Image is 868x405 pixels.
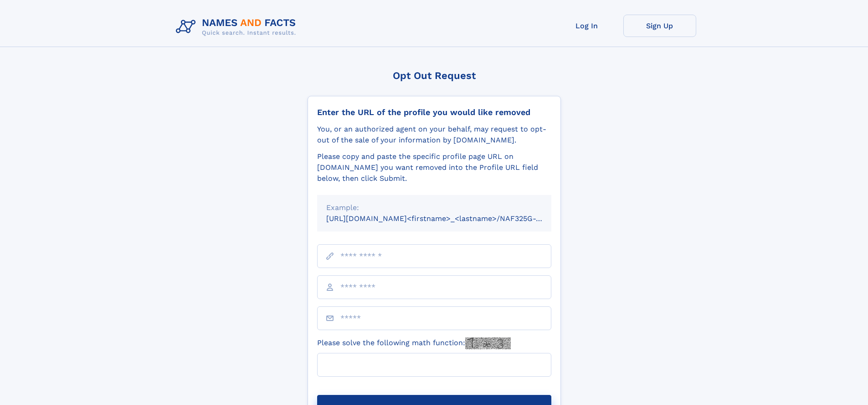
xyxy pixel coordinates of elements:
[317,337,511,349] label: Please solve the following math function:
[326,214,569,223] small: [URL][DOMAIN_NAME]<firstname>_<lastname>/NAF325G-xxxxxxxx
[623,15,696,37] a: Sign Up
[326,202,542,213] div: Example:
[317,124,551,146] div: You, or an authorized agent on your behalf, may request to opt-out of the sale of your informatio...
[550,15,623,37] a: Log In
[317,107,551,117] div: Enter the URL of the profile you would like removed
[308,70,561,81] div: Opt Out Request
[317,151,551,184] div: Please copy and paste the specific profile page URL on [DOMAIN_NAME] you want removed into the Pr...
[172,15,303,39] img: Logo Names and Facts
